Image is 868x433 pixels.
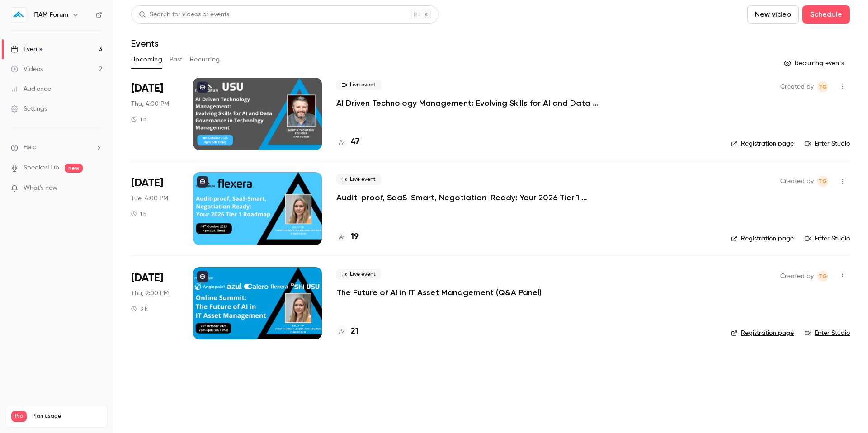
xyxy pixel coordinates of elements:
[336,174,381,185] span: Live event
[11,411,27,422] span: Pro
[336,269,381,280] span: Live event
[336,231,359,243] a: 19
[351,325,359,338] h4: 21
[131,271,163,285] span: [DATE]
[131,81,163,96] span: [DATE]
[336,136,359,148] a: 47
[336,192,608,203] a: Audit-proof, SaaS-Smart, Negotiation-Ready: Your 2026 Tier 1 Roadmap
[24,143,37,152] span: Help
[817,81,828,92] span: Tasveer Gola
[131,305,148,312] div: 3 h
[336,325,359,338] a: 21
[11,65,43,74] div: Videos
[131,176,163,190] span: [DATE]
[24,163,59,173] a: SpeakerHub
[11,45,42,54] div: Events
[780,81,814,92] span: Created by
[131,38,159,49] h1: Events
[131,210,146,217] div: 1 h
[11,85,51,94] div: Audience
[351,136,359,148] h4: 47
[33,10,68,19] h6: ITAM Forum
[11,104,47,113] div: Settings
[131,99,169,108] span: Thu, 4:00 PM
[131,172,179,245] div: Oct 14 Tue, 4:00 PM (Europe/London)
[731,329,794,338] a: Registration page
[351,231,359,243] h4: 19
[819,176,827,187] span: TG
[11,8,26,22] img: ITAM Forum
[131,116,146,123] div: 1 h
[805,329,850,338] a: Enter Studio
[336,287,542,298] a: The Future of AI in IT Asset Management (Q&A Panel)
[170,52,183,67] button: Past
[817,176,828,187] span: Tasveer Gola
[805,139,850,148] a: Enter Studio
[24,184,57,193] span: What's new
[747,5,799,24] button: New video
[91,184,102,193] iframe: Noticeable Trigger
[131,52,162,67] button: Upcoming
[32,413,102,420] span: Plan usage
[780,176,814,187] span: Created by
[131,78,179,150] div: Oct 9 Thu, 4:00 PM (Europe/London)
[780,271,814,282] span: Created by
[131,267,179,339] div: Oct 23 Thu, 2:00 PM (Europe/London)
[802,5,850,24] button: Schedule
[131,289,169,298] span: Thu, 2:00 PM
[131,194,168,203] span: Tue, 4:00 PM
[731,234,794,243] a: Registration page
[805,234,850,243] a: Enter Studio
[336,98,608,108] a: AI Driven Technology Management: Evolving Skills for AI and Data Governance in Technology Management
[190,52,220,67] button: Recurring
[819,81,827,92] span: TG
[819,271,827,282] span: TG
[780,56,850,71] button: Recurring events
[65,164,83,173] span: new
[731,139,794,148] a: Registration page
[139,10,229,19] div: Search for videos or events
[11,143,102,152] li: help-dropdown-opener
[336,80,381,90] span: Live event
[817,271,828,282] span: Tasveer Gola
